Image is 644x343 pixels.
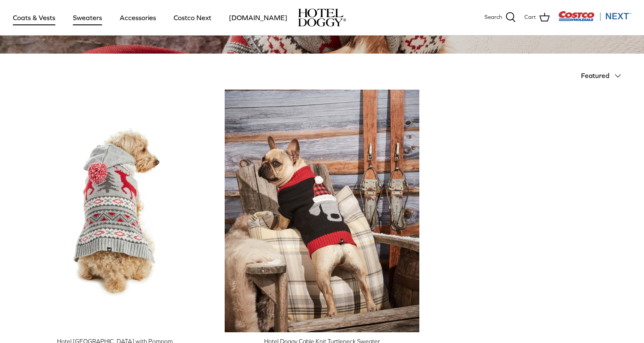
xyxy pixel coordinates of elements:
a: Coats & Vests [5,3,63,32]
a: Search [485,12,516,23]
a: Visit Costco Next [558,16,631,23]
a: Sweaters [65,3,110,32]
img: Costco Next [558,11,631,21]
span: Search [485,13,502,22]
button: Featured [581,66,626,85]
a: [DOMAIN_NAME] [221,3,295,32]
span: Cart [524,13,536,22]
a: Hotel Doggy Fair Isle Sweater with Pompom [18,90,212,333]
a: hoteldoggy.com hoteldoggycom [298,9,346,27]
a: Hotel Doggy Cable Knit Turtleneck Sweater [225,90,419,333]
a: Costco Next [166,3,219,32]
a: Accessories [112,3,164,32]
img: hoteldoggycom [298,9,346,27]
a: Cart [524,12,550,23]
span: Featured [581,72,609,79]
